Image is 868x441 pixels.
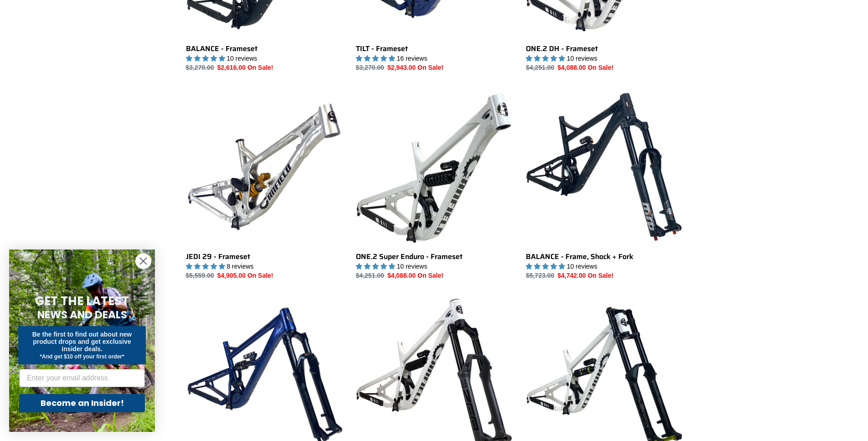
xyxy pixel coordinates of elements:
[40,353,124,360] span: *And get $10 off your first order*
[19,369,145,387] input: Enter your email address
[37,307,127,322] span: NEWS AND DEALS
[135,253,151,269] button: Close dialog
[32,331,132,353] span: Be the first to find out about new product drops and get exclusive insider deals.
[19,394,145,412] button: Become an Insider!
[35,293,129,309] span: GET THE LATEST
